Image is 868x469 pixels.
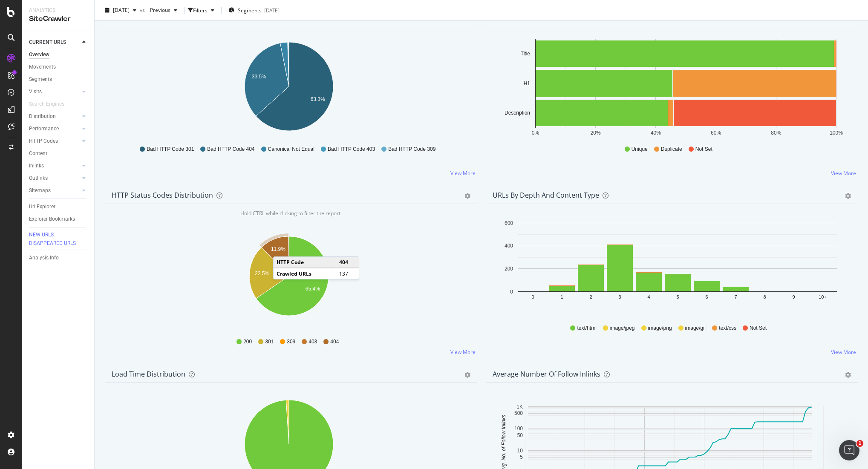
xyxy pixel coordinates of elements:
a: HTTP Codes [29,137,80,146]
text: 1 [560,294,563,299]
span: Bad HTTP Code 309 [388,146,435,153]
text: 60% [711,130,721,136]
div: gear [845,193,851,199]
text: 65.4% [306,286,320,292]
text: 0 [510,289,513,295]
div: SiteCrawler [29,14,87,24]
text: 100% [830,130,843,136]
div: Overview [29,50,49,59]
div: gear [464,372,470,378]
div: Url Explorer [29,202,55,211]
svg: A chart. [493,218,847,317]
a: View More [831,348,856,356]
div: Search Engines [29,100,64,109]
a: Url Explorer [29,202,88,211]
div: Movements [29,63,56,72]
text: 9 [792,294,795,299]
div: Analysis Info [29,253,59,262]
text: 600 [504,220,513,226]
text: 10 [517,448,523,454]
button: Segments[DATE] [225,3,283,17]
a: Overview [29,50,88,59]
text: 0 [531,294,534,299]
a: Movements [29,63,88,72]
text: 100 [514,426,522,432]
div: URLs by Depth and Content Type [493,191,599,199]
div: gear [845,372,851,378]
text: 8 [763,294,766,299]
a: Distribution [29,112,80,121]
text: 1K [516,404,523,410]
text: 6 [705,294,708,299]
span: Bad HTTP Code 403 [328,146,375,153]
span: Segments [238,6,262,14]
a: Sitemaps [29,186,80,195]
iframe: Intercom live chat [839,440,859,460]
span: Canonical Not Equal [268,146,314,153]
text: 5 [520,454,523,460]
text: 3 [618,294,621,299]
div: A chart. [112,231,466,330]
div: Distribution [29,112,56,121]
div: NEW URLS [29,231,54,239]
text: H1 [523,81,530,86]
div: Load Time Distribution [112,370,185,378]
span: image/png [648,325,672,332]
span: vs [140,6,147,14]
div: Visits [29,87,42,96]
span: image/gif [685,325,706,332]
div: HTTP Codes [29,137,58,146]
div: [DATE] [264,6,280,14]
a: View More [450,348,476,356]
span: Not Set [695,146,712,153]
div: Content [29,149,47,158]
div: Segments [29,75,52,84]
td: 404 [336,257,359,268]
div: Analytics [29,7,87,14]
text: 40% [650,130,660,136]
a: Analysis Info [29,253,88,262]
a: NEW URLS [29,231,62,239]
div: HTTP Status Codes Distribution [112,191,213,199]
text: 7 [734,294,737,299]
a: Visits [29,87,80,96]
text: 10+ [819,294,827,299]
text: 50 [517,432,523,438]
div: Explorer Bookmarks [29,215,75,224]
a: Segments [29,75,88,84]
a: Inlinks [29,161,80,170]
div: Average Number of Follow Inlinks [493,370,600,378]
span: Duplicate [661,146,682,153]
span: 301 [265,338,274,345]
text: 4 [647,294,650,299]
span: Bad HTTP Code 404 [207,146,254,153]
a: Search Engines [29,100,73,109]
text: 80% [771,130,781,136]
span: 404 [330,338,339,345]
span: 309 [287,338,295,345]
a: CURRENT URLS [29,38,80,47]
a: View More [831,170,856,177]
text: 20% [590,130,600,136]
div: Inlinks [29,161,44,170]
span: image/jpeg [610,325,635,332]
span: Bad HTTP Code 301 [147,146,194,153]
div: A chart. [493,39,847,138]
span: Unique [632,146,648,153]
span: 1 [856,440,863,447]
td: HTTP Code [274,257,336,268]
div: Performance [29,124,59,133]
a: Performance [29,124,80,133]
text: 500 [514,410,522,416]
text: 0% [531,130,539,136]
a: Outlinks [29,174,80,183]
div: Filters [193,6,208,14]
text: 22.5% [255,270,269,276]
td: Crawled URLs [274,268,336,279]
text: 200 [504,266,513,272]
td: 137 [336,268,359,279]
button: Filters [188,3,218,17]
text: 63.3% [311,96,325,102]
text: 5 [676,294,679,299]
button: Previous [147,3,181,17]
